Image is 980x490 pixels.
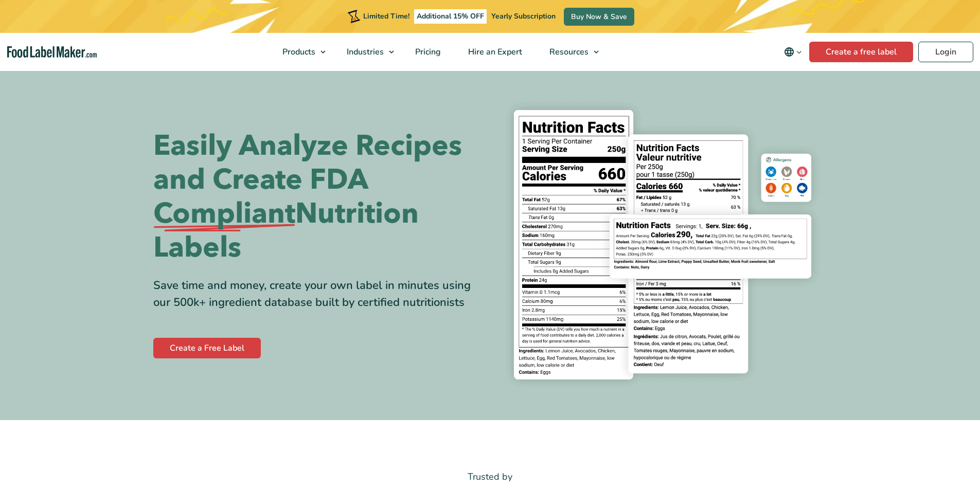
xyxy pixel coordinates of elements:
[153,197,295,231] span: Compliant
[269,33,331,71] a: Products
[546,46,590,58] span: Resources
[491,11,556,21] span: Yearly Subscription
[536,33,604,71] a: Resources
[7,46,97,58] a: Food Label Maker homepage
[279,46,316,58] span: Products
[363,11,409,21] span: Limited Time!
[809,42,913,62] a: Create a free label
[414,9,487,24] span: Additional 15% OFF
[153,469,827,484] p: Trusted by
[412,46,442,58] span: Pricing
[455,33,533,71] a: Hire an Expert
[465,46,523,58] span: Hire an Expert
[564,8,634,26] a: Buy Now & Save
[918,42,973,62] a: Login
[402,33,452,71] a: Pricing
[153,277,483,311] div: Save time and money, create your own label in minutes using our 500k+ ingredient database built b...
[344,46,385,58] span: Industries
[153,129,483,265] h1: Easily Analyze Recipes and Create FDA Nutrition Labels
[777,42,809,62] button: Change language
[333,33,399,71] a: Industries
[153,338,261,358] a: Create a Free Label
